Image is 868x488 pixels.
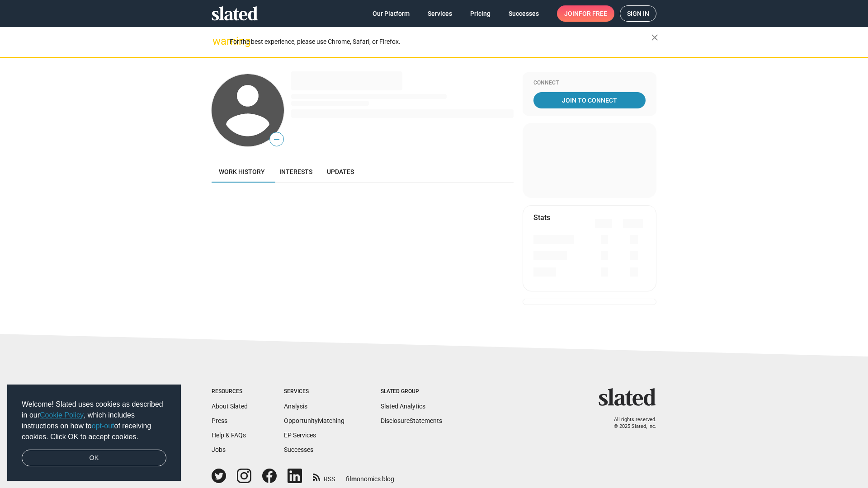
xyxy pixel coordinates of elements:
[365,5,417,22] a: Our Platform
[533,92,646,108] a: Join To Connect
[22,450,166,467] a: dismiss cookie message
[533,213,550,222] mat-card-title: Stats
[279,168,312,175] span: Interests
[92,422,114,430] a: opt-out
[346,468,394,483] a: filmonomics blog
[270,134,283,145] span: —
[313,469,335,483] a: RSS
[620,5,656,22] a: Sign in
[373,5,410,22] span: Our Platform
[346,475,357,483] span: film
[40,411,84,419] a: Cookie Policy
[509,5,539,22] span: Successes
[579,5,607,22] span: for free
[557,5,614,22] a: Joinfor free
[284,403,307,410] a: Analysis
[381,388,442,395] div: Slated Group
[272,161,320,183] a: Interests
[470,5,491,22] span: Pricing
[320,161,361,183] a: Updates
[564,5,607,22] span: Join
[327,168,354,175] span: Updates
[420,5,459,22] a: Services
[501,5,546,22] a: Successes
[604,417,656,430] p: All rights reserved. © 2025 Slated, Inc.
[463,5,498,22] a: Pricing
[381,403,425,410] a: Slated Analytics
[284,446,313,453] a: Successes
[22,399,166,442] span: Welcome! Slated uses cookies as described in our , which includes instructions on how to of recei...
[212,417,227,424] a: Press
[428,5,452,22] span: Services
[535,92,644,108] span: Join To Connect
[284,417,344,424] a: OpportunityMatching
[7,385,181,481] div: cookieconsent
[219,168,265,175] span: Work history
[230,36,651,48] div: For the best experience, please use Chrome, Safari, or Firefox.
[212,403,248,410] a: About Slated
[627,6,649,21] span: Sign in
[533,80,646,87] div: Connect
[284,432,316,439] a: EP Services
[212,36,223,47] mat-icon: warning
[649,32,660,43] mat-icon: close
[381,417,442,424] a: DisclosureStatements
[212,446,226,453] a: Jobs
[284,388,344,395] div: Services
[212,388,248,395] div: Resources
[212,432,246,439] a: Help & FAQs
[212,161,272,183] a: Work history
